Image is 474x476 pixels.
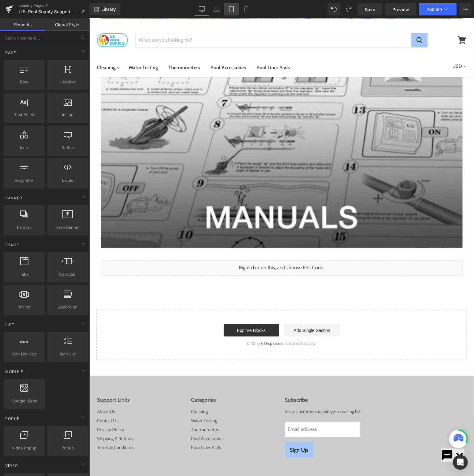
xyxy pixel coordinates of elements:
a: Preview [385,3,417,15]
span: Row [6,79,43,85]
span: Video [5,463,19,469]
a: Terms & Conditions [8,426,45,432]
button: Undo [328,3,340,15]
a: Tablet [224,3,239,15]
span: Icon [6,144,43,151]
p: or Drag & Drop elements from left sidebar [17,323,368,327]
a: Water Testing [35,43,73,56]
span: Heading [49,79,87,85]
a: Contact Us [8,399,29,405]
p: Invite customers to join your mailing list. [196,389,279,397]
span: Accordion [49,304,87,310]
span: Separator [6,177,43,184]
span: Carousel [49,271,87,278]
div: Open Intercom Messenger [453,455,468,470]
a: New Library [90,3,120,15]
button: More [459,3,472,15]
span: U.S. Pool Supply Support - Manuals [19,9,78,14]
button: Redo [343,3,355,15]
h2: Subscribe [196,373,279,390]
a: Laptop [209,3,224,15]
a: Pool Liner Pads [102,426,132,432]
button: Sign Up [196,424,224,440]
a: Pool Accessories [116,43,161,56]
a: Add Single Section [195,306,251,318]
h2: Categories [102,373,183,390]
span: Liquid [49,177,87,184]
button: Search [322,15,338,29]
ul: Categories [3,40,205,58]
span: Text Block [6,112,43,118]
span: List [5,322,15,328]
a: Mobile [239,3,254,15]
a: Desktop [194,3,209,15]
span: Save [365,6,375,13]
a: Privacy Policy [8,408,35,414]
a: Cleaning [102,390,118,396]
span: Popup [49,445,87,451]
span: Module [5,369,24,375]
a: Pool Liner Pads [163,43,205,56]
span: Google Maps [6,398,43,404]
input: Search [46,15,322,29]
span: Base [5,50,17,56]
span: Button [49,144,87,151]
a: Explore Blocks [134,306,190,318]
select: Change your currency [360,43,379,53]
a: Pool Accessories [102,417,134,423]
span: Image [49,112,87,118]
a: Cleaning [3,43,33,56]
a: Thermometers [102,408,131,414]
span: Preview [392,6,409,13]
ul: Categories [102,389,183,433]
span: Popup [5,416,20,422]
span: Publish [426,7,442,12]
ul: Support Links [8,389,89,433]
h2: Support Links [8,373,89,390]
input: Email address [196,403,271,419]
span: Tabs [6,271,43,278]
a: About Us [8,390,26,396]
a: Water Testing [102,399,128,405]
span: Pricing [6,304,43,310]
a: Global Style [45,19,90,31]
span: Parallax [6,224,43,231]
span: Icon List Hoz [6,351,43,357]
span: Video Popup [6,445,43,451]
span: Icon List [49,351,87,357]
a: Thermometers [74,43,115,56]
span: Library [101,6,116,12]
span: Hero Banner [49,224,87,231]
a: Shipping & Returns [8,417,44,423]
button: Publish [419,3,457,15]
a: Landing Pages [19,3,90,8]
span: Stack [5,242,20,248]
span: Banner [5,195,23,201]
